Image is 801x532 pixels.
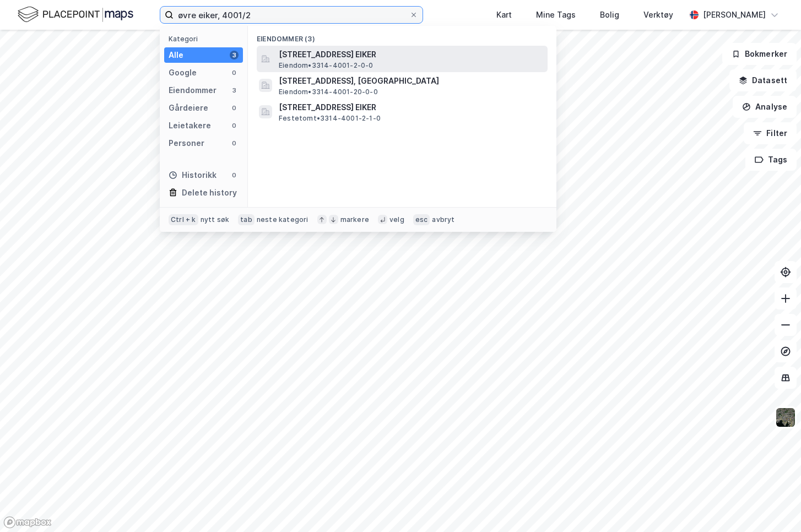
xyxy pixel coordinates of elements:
div: 0 [230,121,239,130]
div: tab [238,214,255,225]
a: Mapbox homepage [3,516,52,529]
button: Analyse [733,96,797,118]
input: Søk på adresse, matrikkel, gårdeiere, leietakere eller personer [174,7,409,23]
div: Eiendommer (3) [248,26,556,46]
button: Filter [744,122,797,144]
span: Eiendom • 3314-4001-2-0-0 [279,61,374,70]
div: Verktøy [643,8,673,21]
div: Kart [496,8,512,21]
img: 9k= [775,407,796,428]
div: Leietakere [169,119,211,132]
button: Bokmerker [722,43,797,65]
div: avbryt [432,215,454,224]
div: [PERSON_NAME] [703,8,766,21]
span: [STREET_ADDRESS], [GEOGRAPHIC_DATA] [279,74,543,88]
span: Festetomt • 3314-4001-2-1-0 [279,114,381,123]
div: 0 [230,104,239,112]
div: Bolig [600,8,619,21]
div: neste kategori [257,215,309,224]
div: Ctrl + k [169,214,198,225]
iframe: Chat Widget [746,479,801,532]
span: Eiendom • 3314-4001-20-0-0 [279,88,378,96]
div: Gårdeiere [169,101,208,115]
div: 3 [230,51,239,59]
button: Datasett [729,69,797,91]
div: Historikk [169,169,217,182]
span: [STREET_ADDRESS] EIKER [279,101,543,114]
div: Alle [169,48,183,62]
div: 3 [230,86,239,95]
button: Tags [745,149,797,171]
img: logo.f888ab2527a4732fd821a326f86c7f29.svg [18,5,133,24]
div: 0 [230,171,239,180]
div: Kategori [169,35,243,43]
div: Eiendommer [169,84,217,97]
div: markere [340,215,369,224]
div: 0 [230,68,239,77]
span: [STREET_ADDRESS] EIKER [279,48,543,61]
div: esc [413,214,430,225]
div: velg [389,215,404,224]
div: Kontrollprogram for chat [746,479,801,532]
div: Google [169,66,197,79]
div: 0 [230,139,239,148]
div: nytt søk [201,215,230,224]
div: Personer [169,137,204,150]
div: Delete history [182,186,237,199]
div: Mine Tags [536,8,576,21]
